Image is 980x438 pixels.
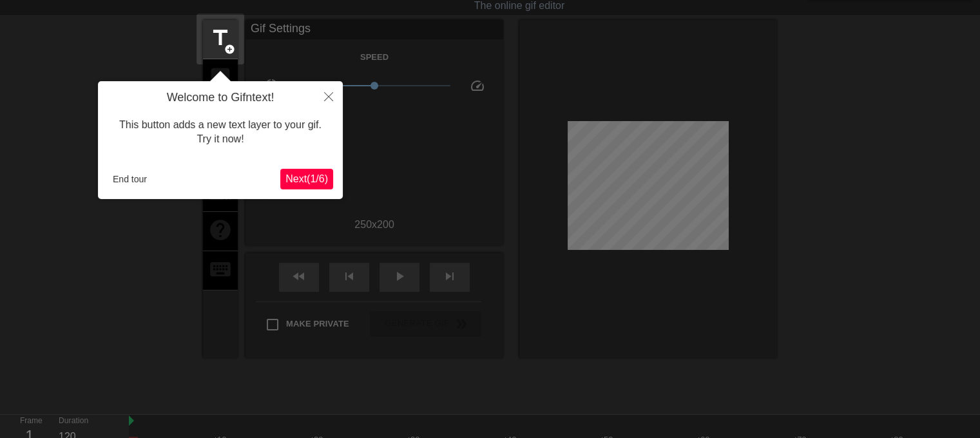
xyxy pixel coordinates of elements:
[314,81,343,111] button: Close
[280,169,333,189] button: Next
[108,91,333,105] h4: Welcome to Gifntext!
[108,169,152,189] button: End tour
[285,173,328,184] span: Next ( 1 / 6 )
[108,105,333,160] div: This button adds a new text layer to your gif. Try it now!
